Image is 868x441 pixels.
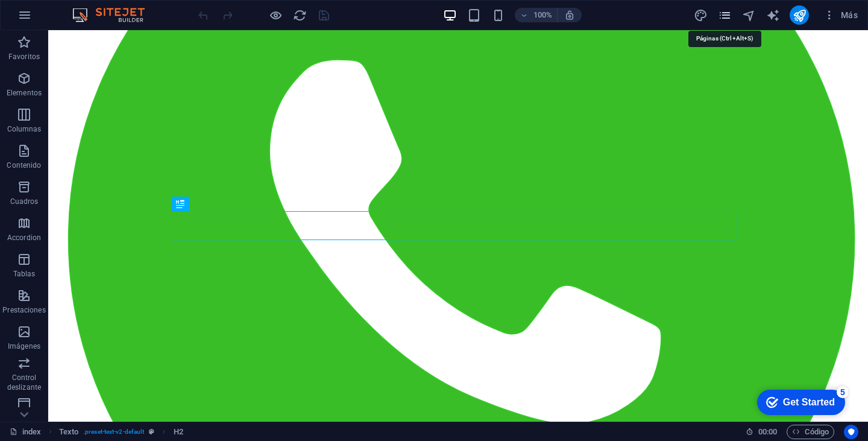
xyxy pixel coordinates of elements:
[746,425,778,439] h6: Tiempo de la sesión
[793,8,807,22] i: Publicar
[10,6,98,31] div: Get Started 5 items remaining, 0% complete
[7,160,41,170] p: Contenido
[268,8,283,22] button: Haz clic para salir del modo de previsualización y seguir editando
[694,8,708,22] i: Diseño (Ctrl+Alt+Y)
[10,197,39,206] p: Cuadros
[7,233,41,243] p: Accordion
[787,425,834,439] button: Código
[792,425,829,439] span: Código
[819,5,863,25] button: Más
[59,425,183,439] nav: breadcrumb
[10,425,42,439] a: Haz clic para cancelar la selección y doble clic para abrir páginas
[515,8,558,22] button: 100%
[564,10,575,21] i: Al redimensionar, ajustar el nivel de zoom automáticamente para ajustarse al dispositivo elegido.
[36,13,87,24] div: Get Started
[693,8,708,22] button: design
[767,427,769,436] span: :
[69,8,160,22] img: Editor Logo
[844,425,858,439] button: Usercentrics
[292,8,307,22] button: reload
[149,428,154,435] i: Este elemento es un preajuste personalizable
[83,425,144,439] span: . preset-text-v2-default
[790,5,809,25] button: publish
[7,88,42,98] p: Elementos
[758,425,777,439] span: 00 00
[533,8,552,22] h6: 100%
[2,305,45,315] p: Prestaciones
[8,341,40,351] p: Imágenes
[8,52,40,62] p: Favoritos
[741,8,756,22] button: navigator
[13,269,36,279] p: Tablas
[766,8,780,22] button: text_generator
[174,425,183,439] span: Haz clic para seleccionar y doble clic para editar
[823,9,858,21] span: Más
[59,425,78,439] span: Haz clic para seleccionar y doble clic para editar
[717,8,732,22] button: pages
[293,8,307,22] i: Volver a cargar página
[7,124,42,134] p: Columnas
[89,2,101,14] div: 5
